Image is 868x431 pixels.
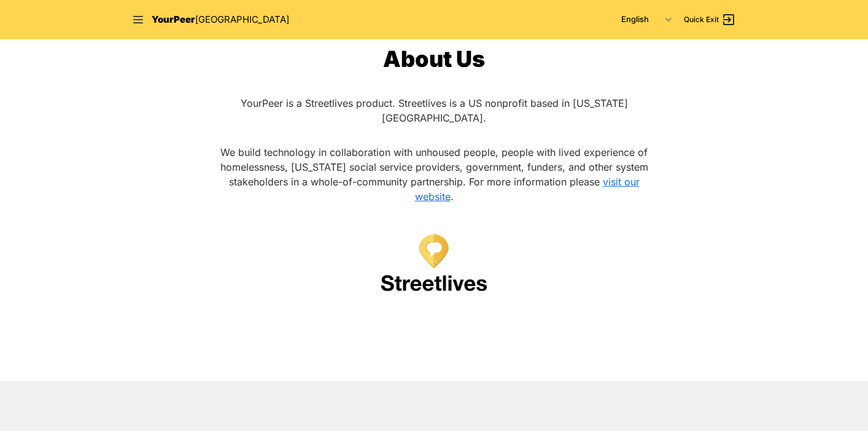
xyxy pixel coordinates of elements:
[241,97,628,124] span: YourPeer is a Streetlives product. Streetlives is a US nonprofit based in [US_STATE][GEOGRAPHIC_D...
[383,45,485,72] span: About Us
[152,14,195,25] span: YourPeer
[684,12,736,27] a: Quick Exit
[684,15,719,25] span: Quick Exit
[220,146,648,188] span: We build technology in collaboration with unhoused people, people with lived experience of homele...
[152,13,289,27] a: YourPeer[GEOGRAPHIC_DATA]
[451,190,454,203] span: .
[195,14,289,25] span: [GEOGRAPHIC_DATA]
[469,176,600,188] span: For more information please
